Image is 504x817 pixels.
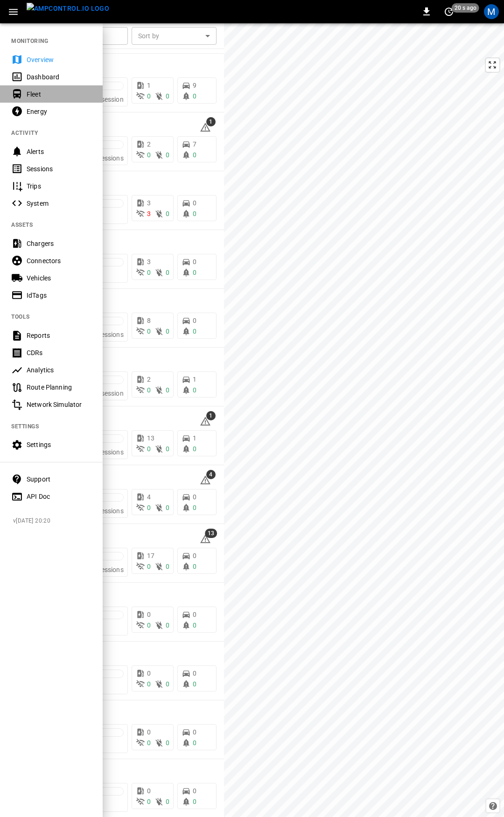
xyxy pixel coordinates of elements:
[27,107,91,116] div: Energy
[441,4,456,19] button: set refresh interval
[27,90,91,99] div: Fleet
[27,182,91,191] div: Trips
[452,3,479,13] span: 20 s ago
[27,400,91,409] div: Network Simulator
[27,72,91,82] div: Dashboard
[27,331,91,340] div: Reports
[27,199,91,208] div: System
[27,55,91,64] div: Overview
[27,440,91,449] div: Settings
[27,164,91,174] div: Sessions
[27,291,91,300] div: IdTags
[27,3,109,14] img: ampcontrol.io logo
[27,365,91,375] div: Analytics
[13,517,95,526] span: v [DATE] 20:20
[484,4,499,19] div: profile-icon
[27,383,91,392] div: Route Planning
[27,239,91,248] div: Chargers
[27,256,91,265] div: Connectors
[27,348,91,357] div: CDRs
[27,475,91,484] div: Support
[27,273,91,283] div: Vehicles
[27,147,91,156] div: Alerts
[27,492,91,501] div: API Doc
